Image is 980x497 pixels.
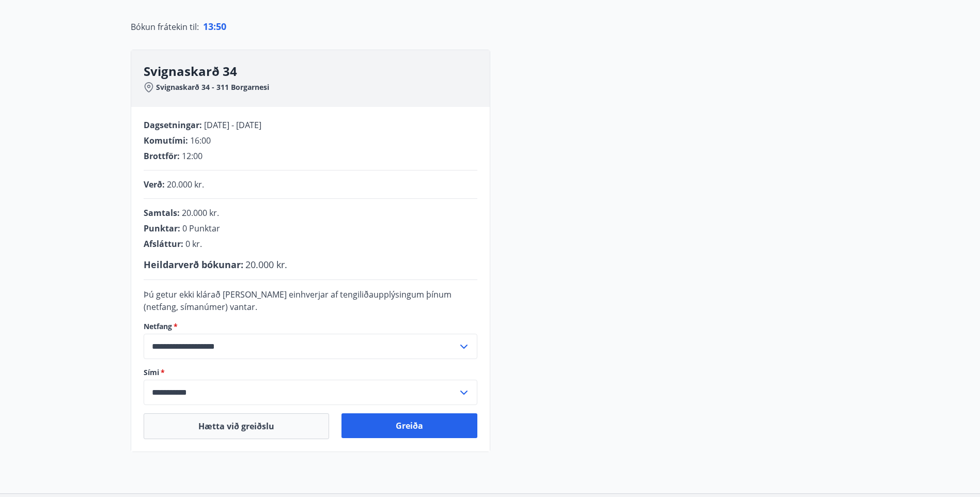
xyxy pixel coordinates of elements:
span: 16:00 [190,135,211,146]
span: 20.000 kr. [167,179,204,190]
span: 13 : [203,20,216,33]
span: 0 Punktar [182,223,220,234]
span: Verð : [144,179,165,190]
span: 0 kr. [185,238,202,250]
button: Hætta við greiðslu [144,413,329,439]
span: 12:00 [182,150,203,162]
button: Greiða [341,413,477,438]
span: Heildarverð bókunar : [144,258,243,271]
span: [DATE] - [DATE] [204,119,261,131]
h3: Svignaskarð 34 [144,63,490,80]
span: Punktar : [144,223,180,234]
span: Svignaskarð 34 - 311 Borgarnesi [156,82,269,92]
span: Komutími : [144,135,188,146]
span: Dagsetningar : [144,119,202,131]
span: 50 [216,20,226,33]
span: 20.000 kr. [182,207,219,219]
label: Sími [144,367,477,378]
span: Þú getur ekki klárað [PERSON_NAME] einhverjar af tengiliðaupplýsingum þínum (netfang, símanúmer) ... [144,289,452,313]
label: Netfang [144,321,477,332]
span: Bókun frátekin til : [131,21,199,33]
span: Samtals : [144,207,180,219]
span: 20.000 kr. [245,258,287,271]
span: Brottför : [144,150,180,162]
span: Afsláttur : [144,238,183,250]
